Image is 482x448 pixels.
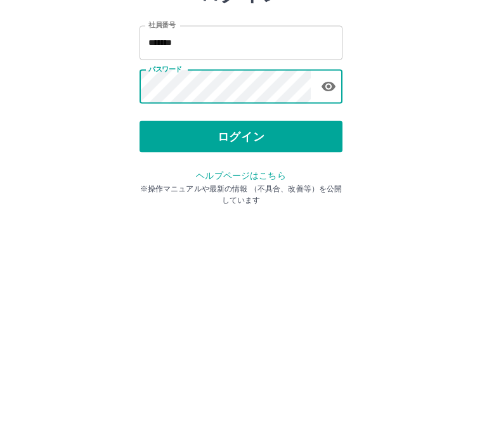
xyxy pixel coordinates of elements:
[148,118,175,128] label: 社員番号
[140,281,342,304] p: ※操作マニュアルや最新の情報 （不具合、改善等）を公開しています
[148,163,182,172] label: パスワード
[196,269,285,279] a: ヘルプページはこちら
[140,219,342,251] button: ログイン
[200,80,283,104] h2: ログイン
